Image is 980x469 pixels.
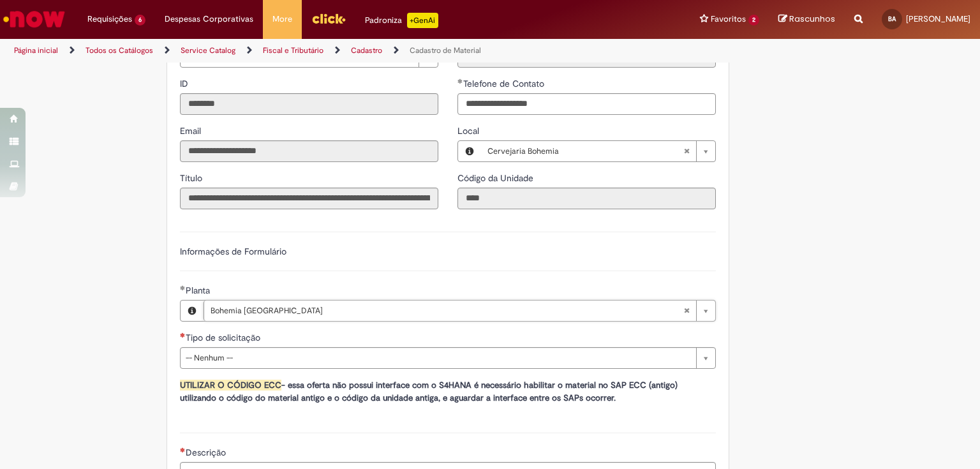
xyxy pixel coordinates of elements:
strong: - [281,380,285,391]
a: Cadastro [351,45,382,56]
button: Local, Visualizar este registro Cervejaria Bohemia [458,141,481,161]
input: ID [180,93,438,115]
label: Informações de Formulário [180,246,286,257]
a: Rascunhos [778,13,835,26]
span: More [272,13,292,26]
a: Todos os Catálogos [85,45,153,56]
span: Descrição [186,447,228,458]
a: Página inicial [14,45,58,56]
span: Cervejaria Bohemia [487,141,683,161]
span: 6 [135,15,145,26]
span: Tipo de solicitação [186,332,263,343]
label: Somente leitura - Código da Unidade [457,172,536,184]
a: Service Catalog [181,45,235,56]
span: Necessários [180,332,186,338]
span: Bohemia [GEOGRAPHIC_DATA] [211,301,683,321]
input: Código da Unidade [457,188,716,209]
input: Título [180,188,438,209]
span: [PERSON_NAME] [906,13,970,24]
span: Somente leitura - ID [180,78,191,89]
img: ServiceNow [1,6,67,32]
strong: UTILIZAR O CÓDIGO ECC [180,380,281,391]
span: Somente leitura - Código da Unidade [457,172,536,184]
span: Requisições [87,13,132,26]
span: Favoritos [711,13,746,26]
span: Necessários [180,447,186,452]
a: Cadastro de Material [410,45,481,56]
span: Rascunhos [789,13,835,25]
span: Local [457,125,482,137]
p: +GenAi [407,13,438,28]
span: Despesas Corporativas [165,13,253,26]
label: Somente leitura - Email [180,124,204,137]
span: Obrigatório Preenchido [457,78,463,84]
label: Somente leitura - ID [180,77,191,90]
abbr: Limpar campo Planta [677,301,696,321]
input: Email [180,140,438,162]
span: essa oferta não possui interface com o S4HANA é necessário habilitar o material no SAP ECC (antig... [180,380,678,403]
img: click_logo_yellow_360x200.png [311,9,346,28]
button: Planta, Visualizar este registro Bohemia Petrópolis [181,301,204,321]
abbr: Limpar campo Local [677,141,696,161]
span: Somente leitura - Título [180,172,205,184]
label: Somente leitura - Título [180,172,205,184]
span: Necessários - Planta [186,285,212,296]
div: Padroniza [365,13,438,28]
span: -- Nenhum -- [186,348,690,368]
input: Telefone de Contato [457,93,716,115]
span: BA [888,15,896,23]
a: Cervejaria BohemiaLimpar campo Local [481,141,715,161]
span: 2 [748,15,759,26]
span: Telefone de Contato [463,78,547,89]
a: Fiscal e Tributário [263,45,323,56]
span: Obrigatório Preenchido [180,285,186,290]
ul: Trilhas de página [10,39,644,63]
a: Bohemia [GEOGRAPHIC_DATA]Limpar campo Planta [204,301,715,321]
span: Somente leitura - Email [180,125,204,137]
